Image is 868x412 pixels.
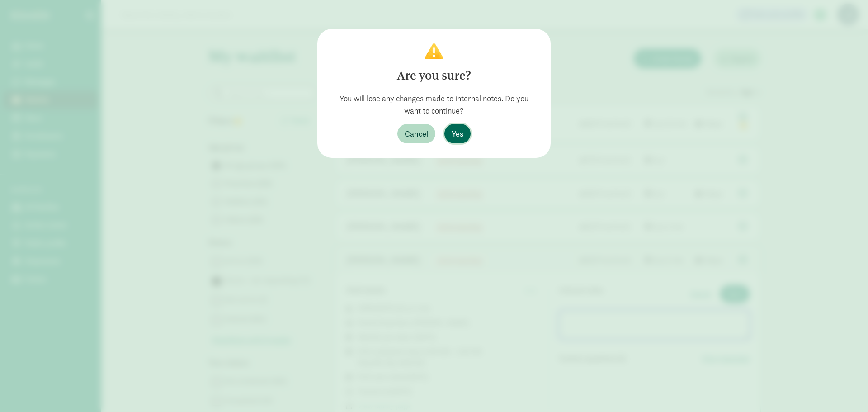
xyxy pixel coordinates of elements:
iframe: Chat Widget [823,369,868,412]
button: Cancel [397,124,435,143]
div: Are you sure? [332,66,536,85]
span: Cancel [405,128,428,140]
img: Confirm [425,43,443,59]
button: Yes [444,124,471,143]
span: Yes [452,128,463,140]
div: You will lose any changes made to internal notes. Do you want to continue? [332,92,536,117]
